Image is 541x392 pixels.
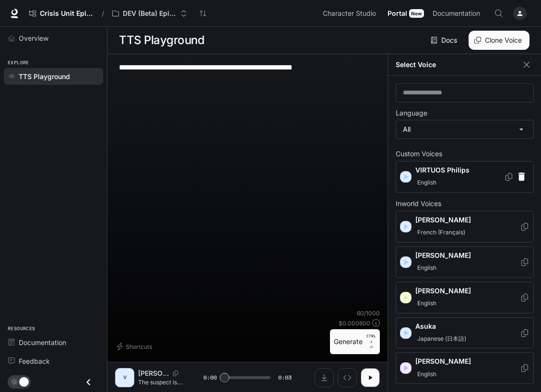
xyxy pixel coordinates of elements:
[429,4,487,23] a: Documentation
[117,370,132,385] div: V
[138,378,184,386] p: The suspect is coming out of the bank now, nice and easy.
[520,258,529,266] button: Copy Voice ID
[415,298,438,309] span: English
[504,173,514,181] button: Copy Voice ID
[520,364,529,372] button: Copy Voice ID
[119,31,204,50] h1: TTS Playground
[396,150,534,157] p: Custom Voices
[415,333,468,345] span: Japanese (日本語)
[4,30,103,46] a: Overview
[123,10,176,18] p: DEV (Beta) Episode 1 - Crisis Unit
[203,373,217,382] span: 0:00
[193,4,212,23] button: Sync workspaces
[429,31,461,50] a: Docs
[4,353,103,369] a: Feedback
[339,319,370,327] p: $ 0.000600
[415,227,467,238] span: French (Français)
[330,329,380,354] button: GenerateCTRL +⏎
[366,333,376,345] p: CTRL +
[323,8,376,20] span: Character Studio
[19,337,66,347] span: Documentation
[415,215,520,225] p: [PERSON_NAME]
[19,376,29,387] span: Dark mode toggle
[415,286,520,296] p: [PERSON_NAME]
[415,357,520,366] p: [PERSON_NAME]
[415,322,520,331] p: Asuka
[415,251,520,260] p: [PERSON_NAME]
[319,4,383,23] a: Character Studio
[520,294,529,301] button: Copy Voice ID
[40,10,94,18] span: Crisis Unit Episode 1
[489,4,508,23] button: Open Command Menu
[78,372,99,392] button: Close drawer
[520,329,529,337] button: Copy Voice ID
[396,200,534,207] p: Inworld Voices
[19,71,70,81] span: TTS Playground
[138,369,169,378] p: [PERSON_NAME]
[169,370,182,376] button: Copy Voice ID
[115,339,156,354] button: Shortcuts
[415,165,504,175] p: VIRTUOS Philips
[108,4,191,23] button: Open workspace menu
[4,68,103,85] a: TTS Playground
[315,368,334,387] button: Download audio
[384,4,428,23] a: PortalNew
[409,9,424,18] div: New
[366,333,376,350] p: ⏎
[19,356,50,366] span: Feedback
[396,120,533,138] div: All
[4,334,103,351] a: Documentation
[278,373,292,382] span: 0:03
[357,309,380,317] p: 60 / 1000
[415,177,438,188] span: English
[396,110,427,116] p: Language
[19,33,48,43] span: Overview
[520,223,529,231] button: Copy Voice ID
[433,8,480,20] span: Documentation
[338,368,357,387] button: Inspect
[25,4,98,23] a: Crisis Unit Episode 1
[415,369,438,380] span: English
[469,31,529,50] button: Clone Voice
[98,9,108,19] div: /
[415,262,438,274] span: English
[388,8,407,20] span: Portal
